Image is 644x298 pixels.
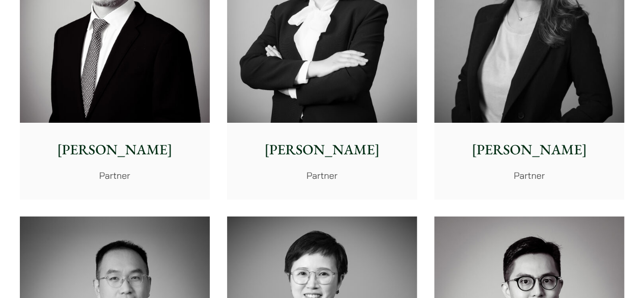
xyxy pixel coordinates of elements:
[235,139,409,160] p: [PERSON_NAME]
[235,169,409,182] p: Partner
[28,139,202,160] p: [PERSON_NAME]
[28,169,202,182] p: Partner
[442,139,616,160] p: [PERSON_NAME]
[442,169,616,182] p: Partner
